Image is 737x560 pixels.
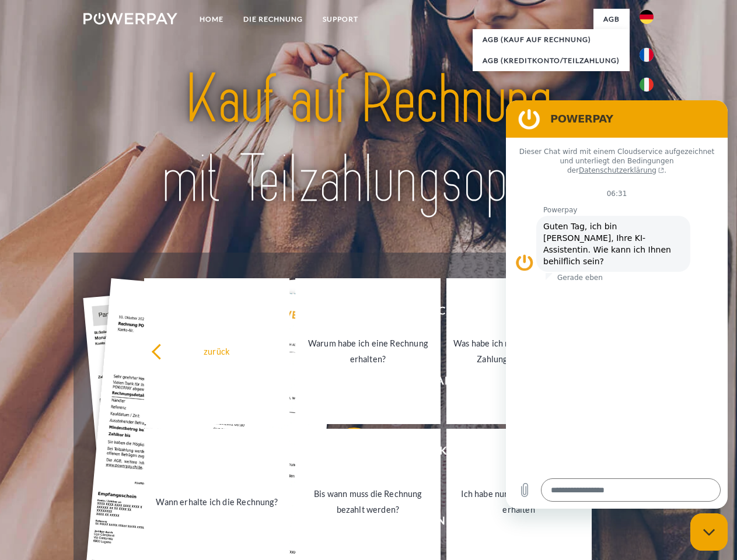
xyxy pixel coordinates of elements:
[302,335,434,367] div: Warum habe ich eine Rechnung erhalten?
[640,48,654,62] img: fr
[233,9,313,30] a: DIE RECHNUNG
[453,335,585,367] div: Was habe ich noch offen, ist meine Zahlung eingegangen?
[302,486,434,517] div: Bis wann muss die Rechnung bezahlt werden?
[473,29,630,50] a: AGB (Kauf auf Rechnung)
[83,13,177,24] img: logo-powerpay-white.svg
[640,78,654,92] img: it
[453,486,585,517] div: Ich habe nur eine Teillieferung erhalten
[151,343,282,359] div: zurück
[446,278,592,424] a: Was habe ich noch offen, ist meine Zahlung eingegangen?
[313,9,368,30] a: SUPPORT
[190,9,233,30] a: Home
[473,50,630,71] a: AGB (Kreditkonto/Teilzahlung)
[593,9,630,30] a: agb
[151,494,282,509] div: Wann erhalte ich die Rechnung?
[640,10,654,24] img: de
[506,100,728,509] iframe: Messaging-Fenster
[111,56,626,223] img: title-powerpay_de.svg
[690,513,728,551] iframe: Schaltfläche zum Öffnen des Messaging-Fensters; Konversation läuft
